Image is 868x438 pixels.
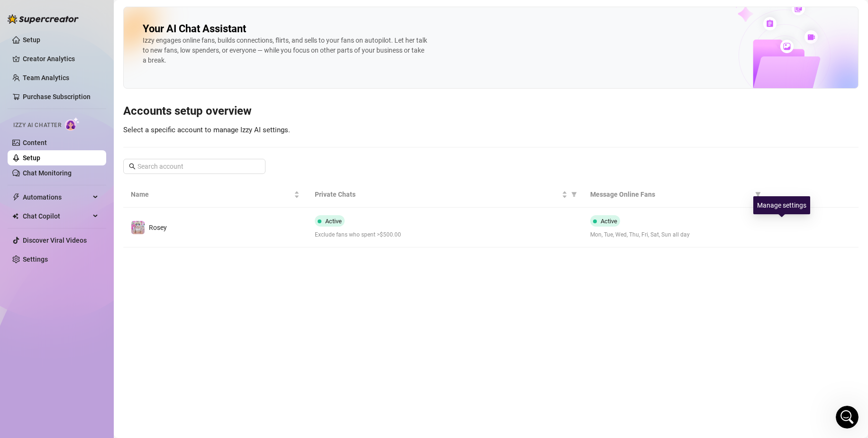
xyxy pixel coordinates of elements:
img: Chat Copilot [12,213,18,219]
div: 🌟 Supercreator [31,112,84,122]
div: • 3h ago [86,77,113,87]
div: • [DATE] [55,217,82,227]
a: Team Analytics [23,74,69,82]
div: [PERSON_NAME] [34,182,89,192]
h2: Your AI Chat Assistant [143,22,246,36]
span: Name [131,189,292,200]
div: N [18,76,29,87]
img: Ella avatar [9,41,21,52]
span: Home [14,319,33,326]
iframe: Intercom live chat [836,406,859,429]
span: search [129,163,136,170]
a: Content [23,139,47,146]
img: Ella avatar [9,76,21,87]
span: Hi [PERSON_NAME] is now active on your account and ready to be turned on. Let me know if you need... [34,173,540,181]
img: Rosey [131,221,145,234]
span: Chat Copilot [23,209,90,224]
img: Ella avatar [9,111,21,122]
span: Active [601,218,617,225]
span: Report Bug 🐛 [31,103,79,110]
div: N [18,146,29,157]
span: filter [753,187,763,201]
span: filter [755,192,761,197]
div: Manage settings [753,196,810,214]
span: Amazing! Thanks for letting us know, I’ll review your bio now and make sure everything looks good... [31,68,608,75]
span: Message Online Fans [590,189,751,200]
div: Profile image for Tanya [11,208,30,227]
input: Search account [137,161,252,172]
h3: Accounts setup overview [123,104,859,119]
div: Tanya [34,217,53,227]
div: Izzy engages online fans, builds connections, flirts, and sells to your fans on autopilot. Let he... [143,36,427,65]
span: Mon, Tue, Wed, Thu, Fri, Sat, Sun all day [590,230,759,239]
span: Rosey [149,224,167,231]
img: logo-BBDzfeDw.svg [8,14,79,24]
button: Messages [47,296,95,334]
span: Automations [23,190,90,205]
a: Setup [23,154,40,162]
span: Izzy AI Chatter [13,121,61,130]
a: Chat Monitoring [23,169,72,177]
div: 🌟 Supercreator [31,42,84,52]
span: Messages [53,319,89,326]
a: Purchase Subscription [23,93,91,100]
a: Setup [23,36,40,44]
img: AI Chatter [65,117,80,131]
span: thunderbolt [12,193,20,201]
span: filter [569,187,579,201]
a: Settings [23,255,48,263]
span: Help [111,319,126,326]
th: Name [123,182,307,208]
img: Giselle avatar [14,138,25,150]
div: • [DATE] [91,182,117,192]
div: 🌟 Supercreator [31,77,84,87]
span: News [157,319,175,326]
div: N [18,41,29,52]
div: 🌟 Supercreator [31,147,84,157]
button: Help [95,296,142,334]
img: Giselle avatar [14,33,25,45]
img: Giselle avatar [14,68,25,80]
span: Exclude fans who spent >$500.00 [315,230,576,239]
th: Private Chats [307,182,583,208]
img: Ella avatar [9,146,21,157]
span: Active [325,218,342,225]
a: Creator Analytics [23,51,99,66]
img: Profile image for Ella [11,173,30,192]
span: Select a specific account to manage Izzy AI settings. [123,126,290,134]
div: N [18,111,29,122]
div: • 2h ago [86,42,113,52]
a: Discover Viral Videos [23,237,87,244]
div: • [DATE] [86,147,113,157]
h1: Messages [70,4,121,20]
span: Private Chats [315,189,560,200]
button: News [142,296,190,334]
div: • 6h ago [86,112,113,122]
span: filter [571,192,577,197]
img: Giselle avatar [14,103,25,115]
